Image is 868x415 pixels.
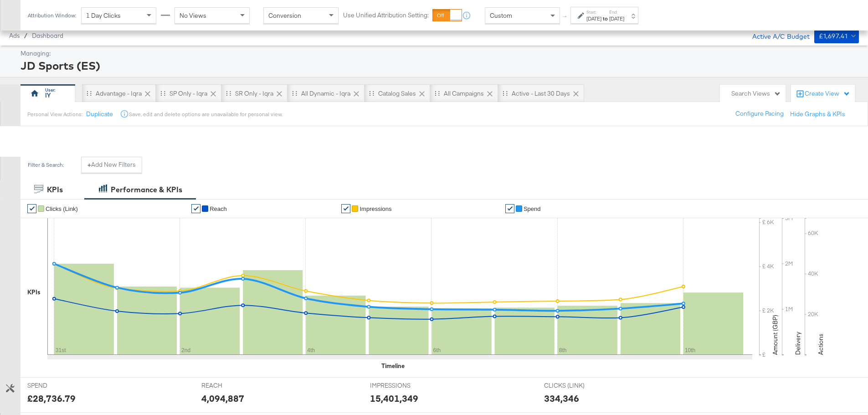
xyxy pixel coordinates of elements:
[561,15,570,19] span: ↑
[21,49,857,58] div: Managing:
[27,288,41,297] div: KPIs
[160,91,165,96] div: Drag to reorder tab
[444,89,484,98] div: All Campaigns
[96,89,142,98] div: Advantage - Iqra
[790,110,845,118] button: Hide Graphs & KPIs
[505,204,514,213] a: ✔
[32,32,63,39] a: Dashboard
[805,89,850,98] div: Create View
[180,11,206,20] span: No Views
[512,89,570,98] div: Active - Last 30 Days
[341,204,350,213] a: ✔
[609,9,624,15] label: End:
[27,12,77,19] div: Attribution Window:
[586,9,601,15] label: Start:
[370,392,418,405] div: 15,401,349
[201,392,244,405] div: 4,094,887
[27,162,64,168] div: Filter & Search:
[490,11,512,20] span: Custom
[814,29,859,43] button: £1,697.41
[601,15,609,22] strong: to
[191,204,200,213] a: ✔
[27,381,96,390] span: SPEND
[794,332,802,355] text: Delivery
[27,111,82,118] div: Personal View Actions:
[27,204,36,213] a: ✔
[20,32,32,39] span: /
[369,91,374,96] div: Drag to reorder tab
[360,205,391,212] span: Impressions
[86,11,121,20] span: 1 Day Clicks
[87,160,91,169] strong: +
[47,184,63,195] div: KPIs
[27,392,76,405] div: £28,736.79
[524,205,541,212] span: Spend
[731,89,781,98] div: Search Views
[129,111,282,118] div: Save, edit and delete options are unavailable for personal view.
[86,110,113,118] button: Duplicate
[21,58,857,73] div: JD Sports (ES)
[235,89,273,98] div: SR only - Iqra
[817,333,825,355] text: Actions
[9,32,20,39] span: Ads
[87,91,92,96] div: Drag to reorder tab
[381,362,405,370] div: Timeline
[111,184,182,195] div: Performance & KPIs
[503,91,508,96] div: Drag to reorder tab
[292,91,297,96] div: Drag to reorder tab
[81,157,142,173] button: +Add New Filters
[544,381,612,390] span: CLICKS (LINK)
[586,15,601,22] div: [DATE]
[609,15,624,22] div: [DATE]
[378,89,416,98] div: Catalog Sales
[435,91,440,96] div: Drag to reorder tab
[301,89,350,98] div: All Dynamic - Iqra
[46,205,78,212] span: Clicks (Link)
[743,29,810,42] div: Active A/C Budget
[210,205,227,212] span: Reach
[819,31,848,42] div: £1,697.41
[544,392,579,405] div: 334,346
[45,91,51,100] div: IY
[343,11,429,20] label: Use Unified Attribution Setting:
[201,381,270,390] span: REACH
[771,315,779,355] text: Amount (GBP)
[268,11,301,20] span: Conversion
[226,91,231,96] div: Drag to reorder tab
[729,106,790,122] button: Configure Pacing
[169,89,207,98] div: SP only - Iqra
[370,381,438,390] span: IMPRESSIONS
